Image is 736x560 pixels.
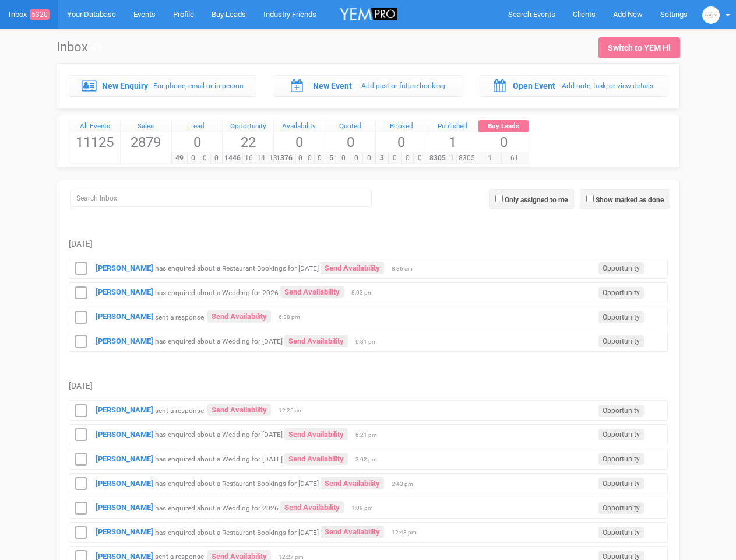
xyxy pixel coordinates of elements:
[69,75,257,96] a: New Enquiry For phone, email or in-person
[222,153,243,164] span: 1446
[155,406,206,414] small: sent a response:
[155,503,279,512] small: has enquired about a Wedding for 2026
[598,429,644,440] span: Opportunity
[508,10,555,19] span: Search Events
[155,337,283,345] small: has enquired about a Wedding for [DATE]
[598,37,680,58] a: Switch to YEM Hi
[96,337,153,345] a: [PERSON_NAME]
[321,477,384,489] a: Send Availability
[96,288,153,296] a: [PERSON_NAME]
[295,153,305,164] span: 0
[702,6,720,24] img: open-uri20240808-2-z9o2v
[153,82,244,90] small: For phone, email or in-person
[376,120,427,133] a: Booked
[187,153,199,164] span: 0
[30,9,50,20] span: 5320
[413,153,427,164] span: 0
[70,120,121,133] a: All Events
[155,430,283,439] small: has enquired about a Wedding for [DATE]
[274,132,325,152] span: 0
[505,195,568,205] label: Only assigned to me
[362,153,376,164] span: 0
[96,312,153,321] a: [PERSON_NAME]
[321,526,384,538] a: Send Availability
[361,82,445,90] small: Add past or future booking
[96,430,153,439] a: [PERSON_NAME]
[598,527,644,538] span: Opportunity
[325,132,376,152] span: 0
[242,153,255,164] span: 16
[598,502,644,514] span: Opportunity
[96,405,153,414] a: [PERSON_NAME]
[210,153,223,164] span: 0
[273,153,295,164] span: 1376
[313,80,352,92] label: New Event
[596,195,664,205] label: Show marked as done
[355,456,385,464] span: 3:02 pm
[573,10,596,19] span: Clients
[321,262,384,274] a: Send Availability
[223,120,273,133] a: Opportunity
[305,153,315,164] span: 0
[274,120,325,133] a: Availability
[350,153,363,164] span: 0
[121,132,171,152] span: 2879
[325,120,376,133] a: Quoted
[96,503,153,512] a: [PERSON_NAME]
[155,288,279,296] small: has enquired about a Wedding for 2026
[70,132,121,152] span: 11125
[427,120,478,133] a: Published
[279,313,308,321] span: 6:38 pm
[427,153,448,164] span: 8305
[155,528,319,536] small: has enquired about a Restaurant Bookings for [DATE]
[171,153,188,164] span: 49
[121,120,171,133] a: Sales
[69,240,668,249] h5: [DATE]
[401,153,414,164] span: 0
[608,42,671,54] div: Switch to YEM Hi
[598,287,644,299] span: Opportunity
[351,504,381,512] span: 1:09 pm
[598,405,644,416] span: Opportunity
[96,479,153,488] a: [PERSON_NAME]
[274,75,462,96] a: New Event Add past or future booking
[223,132,273,152] span: 22
[598,453,644,465] span: Opportunity
[155,455,283,463] small: has enquired about a Wedding for [DATE]
[388,153,402,164] span: 0
[613,10,643,19] span: Add New
[280,501,344,513] a: Send Availability
[102,80,148,92] label: New Enquiry
[284,335,348,347] a: Send Availability
[456,153,478,164] span: 8305
[172,120,223,133] a: Lead
[478,120,529,133] div: Buy Leads
[96,454,153,463] a: [PERSON_NAME]
[199,153,211,164] span: 0
[155,480,319,488] small: has enquired about a Restaurant Bookings for [DATE]
[69,381,668,390] h5: [DATE]
[376,132,427,152] span: 0
[478,132,529,152] span: 0
[255,153,267,164] span: 14
[155,313,206,321] small: sent a response:
[284,453,348,465] a: Send Availability
[478,153,502,164] span: 1
[562,82,653,90] small: Add note, task, or view details
[279,407,308,415] span: 12:25 am
[267,153,280,164] span: 13
[96,264,153,272] a: [PERSON_NAME]
[351,289,381,297] span: 8:03 pm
